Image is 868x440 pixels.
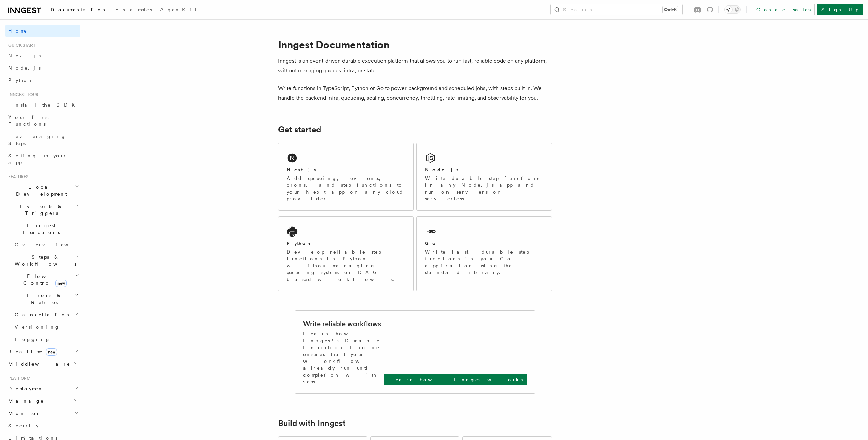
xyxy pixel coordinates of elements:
[46,348,57,356] span: new
[12,251,80,270] button: Steps & Workflows
[278,38,552,51] h1: Inngest Documentation
[278,84,552,103] p: Write functions in TypeScript, Python or Go to power background and scheduled jobs, with steps bu...
[388,376,523,383] p: Learn how Inngest works
[8,102,79,108] span: Install the SDK
[416,143,552,211] a: Node.jsWrite durable step functions in any Node.js app and run on servers or serverless.
[8,77,33,83] span: Python
[5,239,80,345] div: Inngest Functions
[8,153,67,165] span: Setting up your app
[425,166,459,173] h2: Node.js
[12,321,80,333] a: Versioning
[5,149,80,169] a: Setting up your app
[278,216,414,291] a: PythonDevelop reliable step functions in Python without managing queueing systems or DAG based wo...
[8,27,27,34] span: Home
[817,4,863,15] a: Sign Up
[752,4,815,15] a: Contact sales
[425,248,543,276] p: Write fast, durable step functions in your Go application using the standard library.
[111,2,156,19] a: Examples
[5,174,28,180] span: Features
[278,56,552,75] p: Inngest is an event-driven durable execution platform that allows you to run fast, reliable code ...
[5,385,45,392] span: Deployment
[5,345,80,358] button: Realtimenew
[115,7,152,12] span: Examples
[55,280,67,287] span: new
[5,222,74,236] span: Inngest Functions
[5,360,70,367] span: Middleware
[384,374,527,385] a: Learn how Inngest works
[425,175,543,202] p: Write durable step functions in any Node.js app and run on servers or serverless.
[5,184,75,197] span: Local Development
[5,203,75,217] span: Events & Triggers
[47,2,111,19] a: Documentation
[5,419,80,432] a: Security
[5,219,80,239] button: Inngest Functions
[5,181,80,200] button: Local Development
[287,248,405,283] p: Develop reliable step functions in Python without managing queueing systems or DAG based workflows.
[278,418,346,428] a: Build with Inngest
[303,319,381,329] h2: Write reliable workflows
[160,7,196,12] span: AgentKit
[12,239,80,251] a: Overview
[12,270,80,289] button: Flow Controlnew
[5,395,80,407] button: Manage
[5,358,80,370] button: Middleware
[5,398,44,404] span: Manage
[278,125,321,134] a: Get started
[5,376,31,381] span: Platform
[5,382,80,395] button: Deployment
[425,240,437,247] h2: Go
[5,25,80,37] a: Home
[287,240,312,247] h2: Python
[15,337,50,342] span: Logging
[724,5,741,14] button: Toggle dark mode
[5,92,38,97] span: Inngest tour
[12,311,71,318] span: Cancellation
[5,99,80,111] a: Install the SDK
[8,53,41,58] span: Next.js
[5,42,35,48] span: Quick start
[15,324,60,330] span: Versioning
[12,254,76,267] span: Steps & Workflows
[551,4,682,15] button: Search...Ctrl+K
[12,292,74,306] span: Errors & Retries
[12,333,80,345] a: Logging
[278,143,414,211] a: Next.jsAdd queueing, events, crons, and step functions to your Next app on any cloud provider.
[5,200,80,219] button: Events & Triggers
[8,114,49,127] span: Your first Functions
[5,111,80,130] a: Your first Functions
[287,175,405,202] p: Add queueing, events, crons, and step functions to your Next app on any cloud provider.
[416,216,552,291] a: GoWrite fast, durable step functions in your Go application using the standard library.
[15,242,85,247] span: Overview
[5,74,80,86] a: Python
[5,407,80,419] button: Monitor
[156,2,200,19] a: AgentKit
[12,273,75,286] span: Flow Control
[5,62,80,74] a: Node.js
[5,49,80,62] a: Next.js
[8,65,41,71] span: Node.js
[5,348,57,355] span: Realtime
[5,410,40,417] span: Monitor
[5,130,80,149] a: Leveraging Steps
[8,423,39,428] span: Security
[287,166,316,173] h2: Next.js
[51,7,107,12] span: Documentation
[8,134,66,146] span: Leveraging Steps
[12,308,80,321] button: Cancellation
[303,330,384,385] p: Learn how Inngest's Durable Execution Engine ensures that your workflow already run until complet...
[663,6,678,13] kbd: Ctrl+K
[12,289,80,308] button: Errors & Retries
